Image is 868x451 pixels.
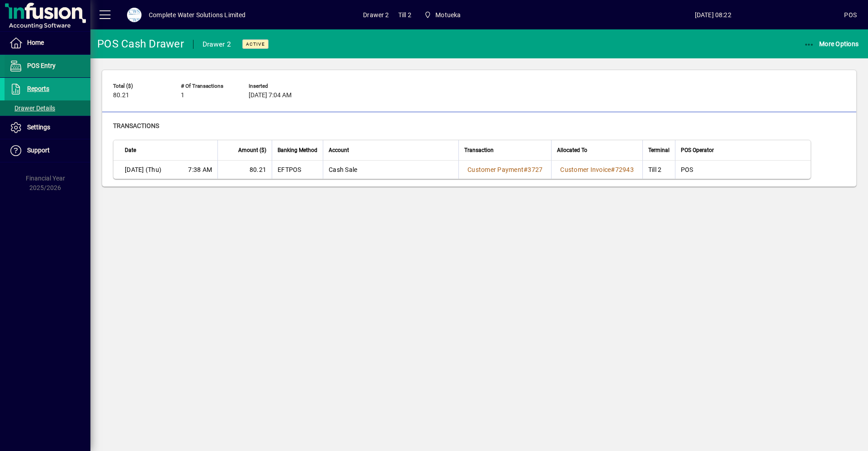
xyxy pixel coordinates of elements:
[9,104,55,112] span: Drawer Details
[844,8,857,22] div: POS
[272,161,323,179] td: EFTPOS
[675,161,811,179] td: POS
[27,147,50,154] span: Support
[238,145,266,155] span: Amount ($)
[5,55,90,77] a: POS Entry
[420,7,465,23] span: Motueka
[435,8,461,22] span: Motueka
[249,83,303,89] span: Inserted
[582,8,844,22] span: [DATE] 08:22
[188,165,212,174] span: 7:38 AM
[246,41,265,47] span: Active
[323,161,458,179] td: Cash Sale
[27,123,50,131] span: Settings
[5,139,90,162] a: Support
[5,116,90,139] a: Settings
[278,145,317,155] span: Banking Method
[203,37,231,52] div: Drawer 2
[467,166,524,173] span: Customer Payment
[329,145,349,155] span: Account
[557,145,587,155] span: Allocated To
[113,92,129,99] span: 80.21
[560,166,611,173] span: Customer Invoice
[681,145,714,155] span: POS Operator
[27,39,44,46] span: Home
[611,166,615,173] span: #
[120,7,149,23] button: Profile
[557,165,637,175] a: Customer Invoice#72943
[398,8,411,22] span: Till 2
[149,8,246,22] div: Complete Water Solutions Limited
[528,166,542,173] span: 3727
[181,92,184,99] span: 1
[181,83,235,89] span: # of Transactions
[642,161,675,179] td: Till 2
[97,37,184,51] div: POS Cash Drawer
[125,145,136,155] span: Date
[125,165,161,174] span: [DATE] (Thu)
[5,100,90,116] a: Drawer Details
[648,145,670,155] span: Terminal
[27,62,56,69] span: POS Entry
[524,166,528,173] span: #
[615,166,634,173] span: 72943
[464,165,546,175] a: Customer Payment#3727
[113,122,159,129] span: Transactions
[27,85,49,92] span: Reports
[363,8,389,22] span: Drawer 2
[804,40,859,47] span: More Options
[113,83,167,89] span: Total ($)
[217,161,272,179] td: 80.21
[464,145,494,155] span: Transaction
[802,36,861,52] button: More Options
[249,92,292,99] span: [DATE] 7:04 AM
[5,32,90,54] a: Home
